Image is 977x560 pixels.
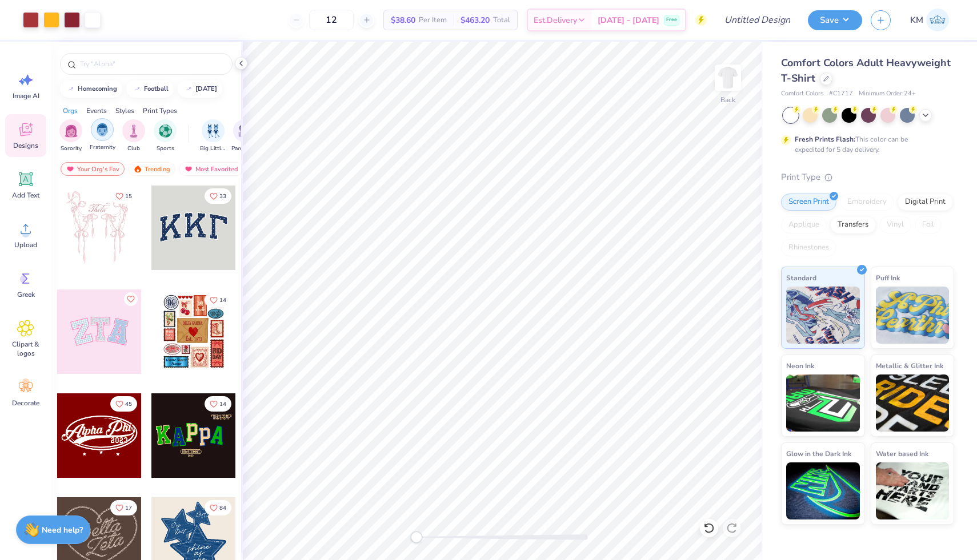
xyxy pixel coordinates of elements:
[184,86,193,92] img: trend_line.gif
[122,119,145,153] div: filter for Club
[781,216,827,233] div: Applique
[90,143,115,152] span: Fraternity
[61,162,125,176] div: Your Org's Fav
[205,188,231,204] button: Like
[42,525,83,535] strong: Need help?
[110,188,137,204] button: Like
[128,162,175,176] div: Trending
[905,9,954,31] a: KM
[125,401,132,407] span: 45
[86,106,107,116] div: Events
[876,287,950,344] img: Puff Ink
[786,287,860,344] img: Standard
[200,144,226,153] span: Big Little Reveal
[781,239,836,256] div: Rhinestones
[14,240,37,249] span: Upload
[59,119,82,153] div: filter for Sorority
[876,374,950,432] img: Metallic & Glitter Ink
[876,360,943,372] span: Metallic & Glitter Ink
[309,10,354,30] input: – –
[411,531,422,543] div: Accessibility label
[63,106,78,116] div: Orgs
[159,124,172,138] img: Sports Image
[133,165,142,173] img: trending.gif
[66,86,75,92] img: trend_line.gif
[461,14,490,26] span: $463.20
[219,297,226,303] span: 14
[7,340,45,358] span: Clipart & logos
[876,448,928,460] span: Water based Ink
[859,89,916,99] span: Minimum Order: 24 +
[795,135,855,144] strong: Fresh Prints Flash:
[231,119,258,153] button: filter button
[808,10,862,30] button: Save
[17,290,35,299] span: Greek
[115,106,134,116] div: Styles
[666,16,677,24] span: Free
[781,194,836,211] div: Screen Print
[12,398,39,408] span: Decorate
[110,500,137,515] button: Like
[195,86,217,92] div: halloween
[60,80,122,98] button: homecoming
[795,134,935,155] div: This color can be expedited for 5 day delivery.
[716,66,739,89] img: Back
[61,144,82,153] span: Sorority
[231,144,258,153] span: Parent's Weekend
[876,272,900,284] span: Puff Ink
[781,56,951,85] span: Comfort Colors Adult Heavyweight T-Shirt
[178,80,222,98] button: [DATE]
[154,119,177,153] button: filter button
[840,194,894,211] div: Embroidery
[720,95,735,105] div: Back
[133,86,142,92] img: trend_line.gif
[207,124,219,138] img: Big Little Reveal Image
[910,14,923,27] span: KM
[157,144,174,153] span: Sports
[926,9,949,31] img: Kendal Mccurdy
[59,119,82,153] button: filter button
[830,216,876,233] div: Transfers
[829,89,853,99] span: # C1717
[915,216,942,233] div: Foil
[200,119,226,153] div: filter for Big Little Reveal
[786,462,860,519] img: Glow in the Dark Ink
[715,9,799,31] input: Untitled Design
[179,162,243,176] div: Most Favorited
[231,119,258,153] div: filter for Parent's Weekend
[786,374,860,432] img: Neon Ink
[598,14,659,26] span: [DATE] - [DATE]
[219,401,226,407] span: 14
[127,144,140,153] span: Club
[144,86,169,92] div: football
[786,360,814,372] span: Neon Ink
[781,171,954,184] div: Print Type
[786,448,851,460] span: Glow in the Dark Ink
[534,14,577,26] span: Est. Delivery
[125,505,132,511] span: 17
[879,216,911,233] div: Vinyl
[65,124,78,138] img: Sorority Image
[13,141,38,150] span: Designs
[78,86,117,92] div: homecoming
[786,272,816,284] span: Standard
[110,396,137,412] button: Like
[876,462,950,519] img: Water based Ink
[122,119,145,153] button: filter button
[200,119,226,153] button: filter button
[184,165,193,173] img: most_fav.gif
[219,505,226,511] span: 84
[127,124,140,138] img: Club Image
[205,292,231,308] button: Like
[90,118,115,152] div: filter for Fraternity
[238,124,251,138] img: Parent's Weekend Image
[205,396,231,412] button: Like
[66,165,75,173] img: most_fav.gif
[124,292,138,306] button: Like
[781,89,823,99] span: Comfort Colors
[96,123,109,136] img: Fraternity Image
[90,119,115,153] button: filter button
[898,194,953,211] div: Digital Print
[12,191,39,200] span: Add Text
[125,194,132,199] span: 15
